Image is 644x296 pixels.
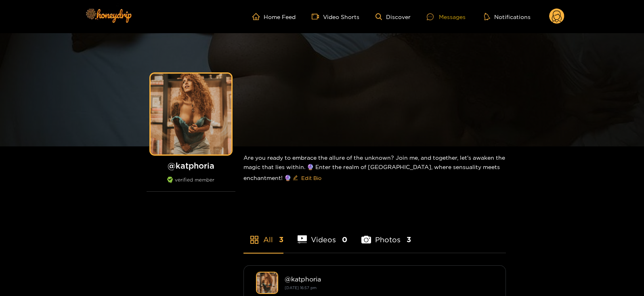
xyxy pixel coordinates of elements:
li: Videos [298,216,348,253]
span: 3 [407,235,411,245]
div: @ katphoria [285,275,493,283]
small: [DATE] 16:57 pm [285,285,317,290]
span: edit [293,175,298,181]
span: 0 [342,235,347,245]
span: Edit Bio [301,174,321,182]
a: Home Feed [252,13,296,20]
li: All [243,216,283,253]
img: katphoria [256,272,278,294]
button: Notifications [482,13,533,21]
div: Are you ready to embrace the allure of the unknown? Join me, and together, let's awaken the magic... [243,146,506,191]
span: home [252,13,264,20]
button: editEdit Bio [291,171,323,184]
span: appstore [250,235,259,245]
span: 3 [279,235,283,245]
div: verified member [147,177,235,192]
a: Video Shorts [312,13,359,20]
li: Photos [361,216,411,253]
a: Discover [375,13,411,20]
h1: @ katphoria [147,161,235,171]
div: Messages [427,12,466,21]
span: video-camera [312,13,323,20]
